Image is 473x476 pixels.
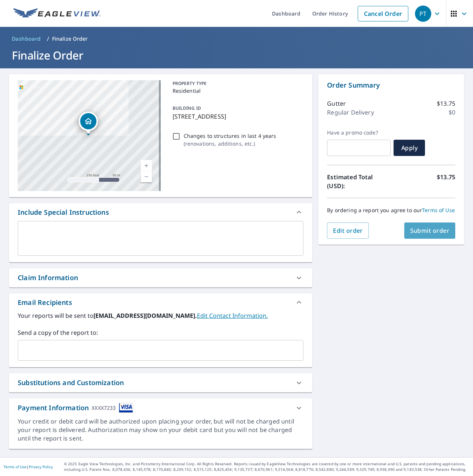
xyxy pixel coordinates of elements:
[52,35,88,42] p: Finalize Order
[9,33,44,45] a: Dashboard
[18,311,303,320] label: Your reports will be sent to
[173,87,301,95] p: Residential
[394,140,425,156] button: Apply
[29,464,53,469] a: Privacy Policy
[9,48,464,63] h1: Finalize Order
[437,173,455,190] p: $13.75
[141,160,152,171] a: Current Level 17, Zoom In
[410,227,450,235] span: Submit order
[18,417,303,443] div: Your credit or debit card will be authorized upon placing your order, but will not be charged unt...
[18,297,72,307] div: Email Recipients
[327,222,369,239] button: Edit order
[13,8,101,19] img: EV Logo
[9,373,312,392] div: Substitutions and Customization
[399,144,419,152] span: Apply
[173,105,201,111] p: BUILDING ID
[4,465,53,469] p: |
[173,112,301,121] p: [STREET_ADDRESS]
[18,207,109,217] div: Include Special Instructions
[449,108,455,117] p: $0
[9,268,312,287] div: Claim Information
[358,6,408,21] a: Cancel Order
[18,328,303,337] label: Send a copy of the report to:
[18,403,133,413] div: Payment Information
[404,222,456,239] button: Submit order
[173,80,301,87] p: PROPERTY TYPE
[18,378,124,388] div: Substitutions and Customization
[327,207,455,214] p: By ordering a report you agree to our
[327,108,374,117] p: Regular Delivery
[327,99,346,108] p: Gutter
[415,6,431,22] div: PT
[92,403,116,413] div: XXXX7233
[9,33,464,45] nav: breadcrumb
[12,35,41,42] span: Dashboard
[197,312,268,320] a: EditContactInfo
[119,403,133,413] img: cardImage
[333,227,363,235] span: Edit order
[9,293,312,311] div: Email Recipients
[184,132,276,140] p: Changes to structures in last 4 years
[93,312,197,320] b: [EMAIL_ADDRESS][DOMAIN_NAME].
[327,173,391,190] p: Estimated Total (USD):
[9,203,312,221] div: Include Special Instructions
[9,398,312,417] div: Payment InformationXXXX7233cardImage
[327,80,455,90] p: Order Summary
[64,461,469,472] p: © 2025 Eagle View Technologies, Inc. and Pictometry International Corp. All Rights Reserved. Repo...
[327,129,391,136] label: Have a promo code?
[47,34,49,43] li: /
[18,273,78,283] div: Claim Information
[141,171,152,182] a: Current Level 17, Zoom Out
[79,112,98,135] div: Dropped pin, building 1, Residential property, 162 Basking Ridge Rd Millington, NJ 07946
[437,99,455,108] p: $13.75
[184,140,276,147] p: ( renovations, additions, etc. )
[422,207,455,214] a: Terms of Use
[4,464,27,469] a: Terms of Use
